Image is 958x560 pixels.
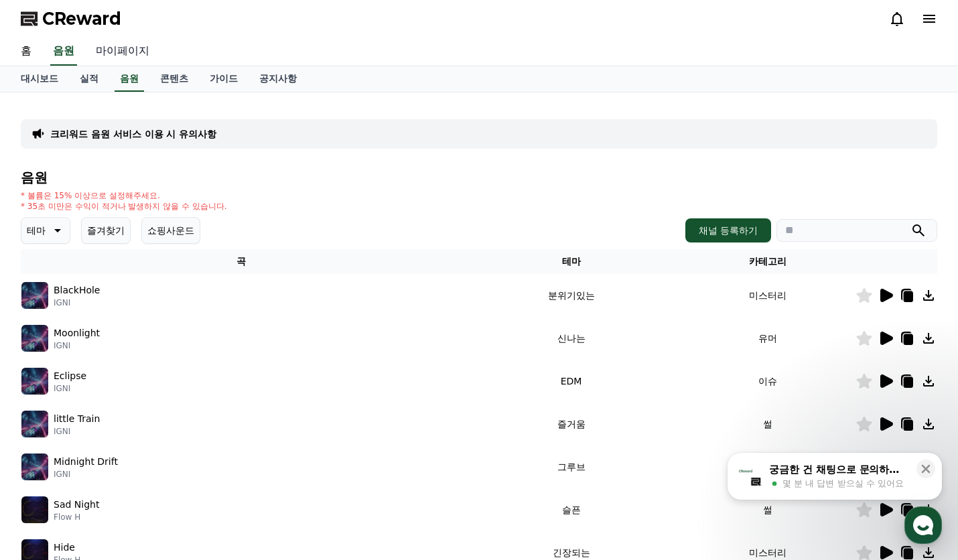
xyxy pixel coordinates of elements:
span: CReward [42,8,121,29]
button: 쇼핑사운드 [141,217,200,244]
a: 가이드 [199,66,249,92]
td: 즐거움 [462,403,680,445]
a: CReward [21,8,121,29]
a: 마이페이지 [85,38,160,66]
button: 테마 [21,217,70,244]
td: 미스터리 [680,445,856,488]
button: 채널 등록하기 [685,218,771,242]
img: music [21,282,48,309]
p: IGNI [54,297,100,308]
a: 음원 [115,66,144,92]
p: BlackHole [54,283,100,297]
td: 썰 [680,403,856,445]
p: * 볼륨은 15% 이상으로 설정해주세요. [21,190,227,201]
span: 대화 [123,445,139,456]
td: 분위기있는 [462,274,680,317]
td: 이슈 [680,360,856,403]
h4: 음원 [21,170,937,185]
img: music [21,325,48,352]
p: IGNI [54,426,100,437]
a: 대화 [88,425,173,458]
img: music [21,453,48,480]
img: music [21,411,48,437]
p: Hide [54,541,75,555]
span: 설정 [207,445,223,456]
td: 유머 [680,317,856,360]
a: 콘텐츠 [149,66,199,92]
p: IGNI [54,340,100,351]
th: 곡 [21,249,462,274]
td: EDM [462,360,680,403]
td: 그루브 [462,445,680,488]
a: 음원 [50,38,77,66]
td: 썰 [680,488,856,531]
p: * 35초 미만은 수익이 적거나 발생하지 않을 수 있습니다. [21,201,227,212]
p: IGNI [54,469,118,480]
td: 슬픈 [462,488,680,531]
p: Sad Night [54,498,99,512]
a: 크리워드 음원 서비스 이용 시 유의사항 [50,127,216,141]
p: Midnight Drift [54,455,118,469]
a: 홈 [4,425,88,458]
p: little Train [54,412,100,426]
p: 테마 [27,221,46,240]
a: 대시보드 [10,66,69,92]
img: music [21,496,48,523]
th: 테마 [462,249,680,274]
td: 미스터리 [680,274,856,317]
p: Eclipse [54,369,86,383]
a: 실적 [69,66,109,92]
p: IGNI [54,383,86,394]
button: 즐겨찾기 [81,217,131,244]
p: Moonlight [54,326,100,340]
a: 공지사항 [249,66,307,92]
img: music [21,368,48,395]
p: Flow H [54,512,99,522]
td: 신나는 [462,317,680,360]
span: 홈 [42,445,50,456]
th: 카테고리 [680,249,856,274]
a: 설정 [173,425,257,458]
a: 홈 [10,38,42,66]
